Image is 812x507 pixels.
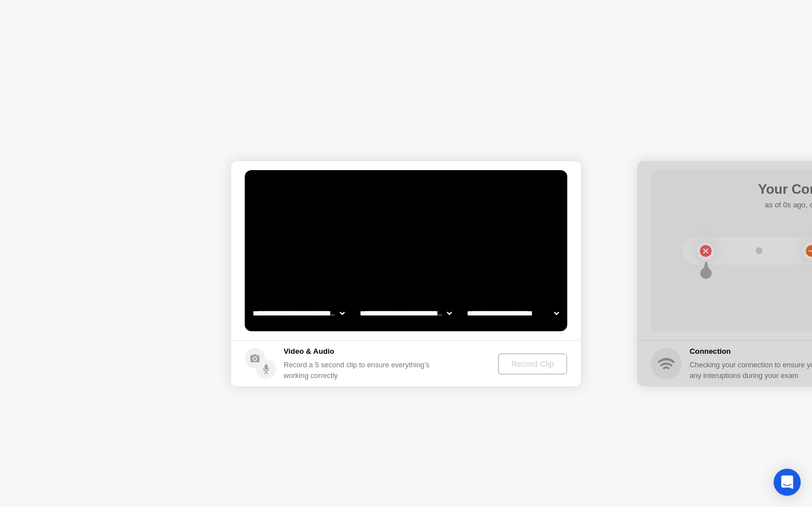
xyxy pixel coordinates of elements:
select: Available microphones [465,302,561,324]
h5: Video & Audio [284,346,434,357]
select: Available cameras [250,302,347,324]
button: Record Clip [498,353,567,375]
div: Record Clip [502,359,563,368]
div: Open Intercom Messenger [774,469,801,496]
div: Record a 5 second clip to ensure everything’s working correctly [284,359,434,381]
select: Available speakers [358,302,454,324]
